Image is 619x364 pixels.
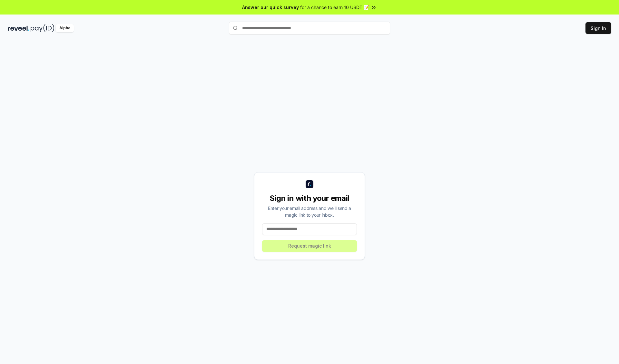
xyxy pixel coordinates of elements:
span: for a chance to earn 10 USDT 📝 [300,4,369,11]
img: reveel_dark [8,24,29,32]
div: Alpha [56,24,74,32]
button: Sign In [585,22,611,34]
img: logo_small [306,180,313,188]
span: Answer our quick survey [242,4,299,11]
div: Enter your email address and we’ll send a magic link to your inbox. [262,205,357,218]
img: pay_id [31,24,54,32]
div: Sign in with your email [262,193,357,203]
